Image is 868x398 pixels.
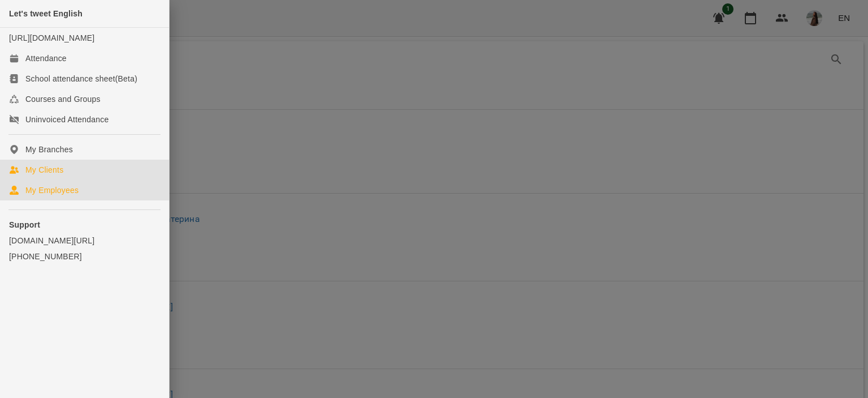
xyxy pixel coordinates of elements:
[9,33,94,42] a: [URL][DOMAIN_NAME]
[9,219,160,230] p: Support
[25,53,67,64] div: Attendance
[9,251,160,262] a: [PHONE_NUMBER]
[25,144,73,155] div: My Branches
[25,164,63,176] div: My Clients
[25,185,79,196] div: My Employees
[9,9,83,18] span: Let's tweet English
[25,93,101,105] div: Courses and Groups
[9,235,160,246] a: [DOMAIN_NAME][URL]
[25,114,108,125] div: Uninvoiced Attendance
[25,73,137,84] div: School attendance sheet(Beta)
